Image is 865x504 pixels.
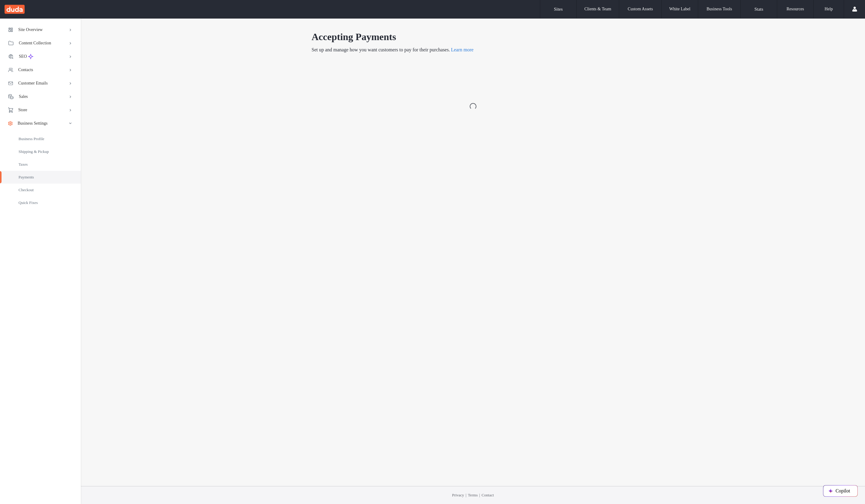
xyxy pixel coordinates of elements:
[19,149,49,154] span: Shipping & Pickup
[707,7,732,12] label: Business Tools
[312,31,396,43] span: Accepting Payments
[19,200,38,205] span: Quick Fixes
[754,7,763,12] label: Stats
[18,67,33,72] span: Contacts
[482,493,494,497] a: Contact
[18,27,43,32] span: Site Overview
[451,47,473,52] span: Learn more
[825,7,833,12] label: Help
[19,136,44,141] span: Business Profile
[18,81,48,86] span: Customer Emails
[465,493,466,497] span: |
[584,7,611,12] label: Clients & Team
[823,485,857,496] button: Copilot
[312,47,450,52] span: Set up and manage how you want customers to pay for their purchases.
[19,54,27,59] span: SEO
[19,175,34,180] span: Payments
[468,493,478,497] a: Terms
[452,493,464,497] a: Privacy
[669,7,691,12] label: White Label
[19,41,51,46] span: Content Collection
[18,121,47,126] span: Business Settings
[19,162,28,167] span: Taxes
[19,94,28,99] span: Sales
[18,108,27,112] span: Store
[787,7,804,12] label: Resources
[479,493,480,497] span: |
[554,7,563,12] label: Sites
[19,188,34,192] span: Checkout
[628,7,653,12] label: Custom Assets
[451,47,473,53] button: Learn more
